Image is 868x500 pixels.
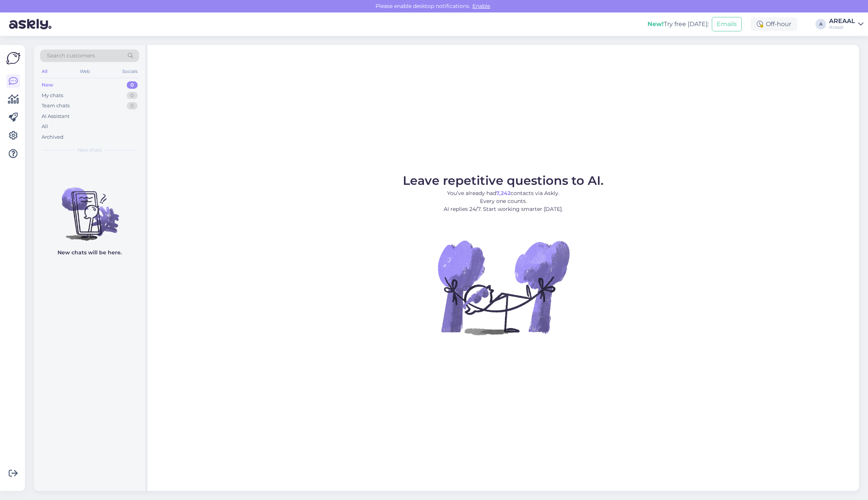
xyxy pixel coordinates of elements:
[815,19,826,29] div: A
[435,219,571,355] img: No Chat active
[42,102,70,110] div: Team chats
[648,20,664,28] b: New!
[40,67,49,76] div: All
[648,20,709,29] div: Try free [DATE]:
[42,92,63,99] div: My chats
[42,123,48,130] div: All
[6,51,20,65] img: Askly Logo
[496,190,511,197] b: 7,242
[712,17,742,31] button: Emails
[829,18,855,24] div: AREAAL
[34,174,145,242] img: No chats
[127,92,138,99] div: 0
[470,3,492,9] span: Enable
[127,81,138,89] div: 0
[78,147,102,153] span: New chats
[47,52,95,60] span: Search customers
[57,249,122,257] p: New chats will be here.
[403,189,604,213] p: You’ve already had contacts via Askly. Every one counts. AI replies 24/7. Start working smarter [...
[751,17,797,31] div: Off-hour
[829,18,863,30] a: AREAALAreaal
[403,173,604,188] span: Leave repetitive questions to AI.
[121,67,139,76] div: Socials
[42,133,64,141] div: Archived
[78,67,92,76] div: Web
[42,113,70,120] div: AI Assistant
[829,24,855,30] div: Areaal
[127,102,138,110] div: 0
[42,81,53,89] div: New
